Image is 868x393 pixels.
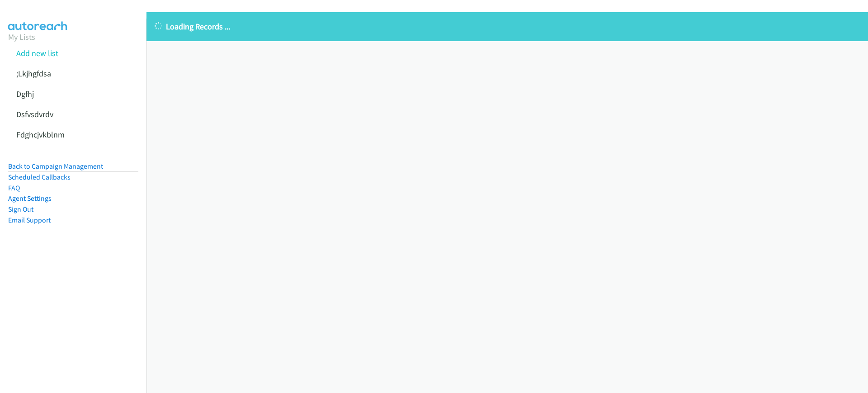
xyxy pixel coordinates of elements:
[8,194,52,203] a: Agent Settings
[155,20,860,33] p: Loading Records ...
[8,216,51,224] a: Email Support
[8,32,35,42] a: My Lists
[8,184,20,192] a: FAQ
[16,129,65,140] a: Fdghcjvkblnm
[16,48,58,58] a: Add new list
[8,173,71,181] a: Scheduled Callbacks
[16,89,34,99] a: Dgfhj
[8,205,33,213] a: Sign Out
[8,162,103,170] a: Back to Campaign Management
[16,109,53,119] a: Dsfvsdvrdv
[16,68,51,79] a: ;Lkjhgfdsa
